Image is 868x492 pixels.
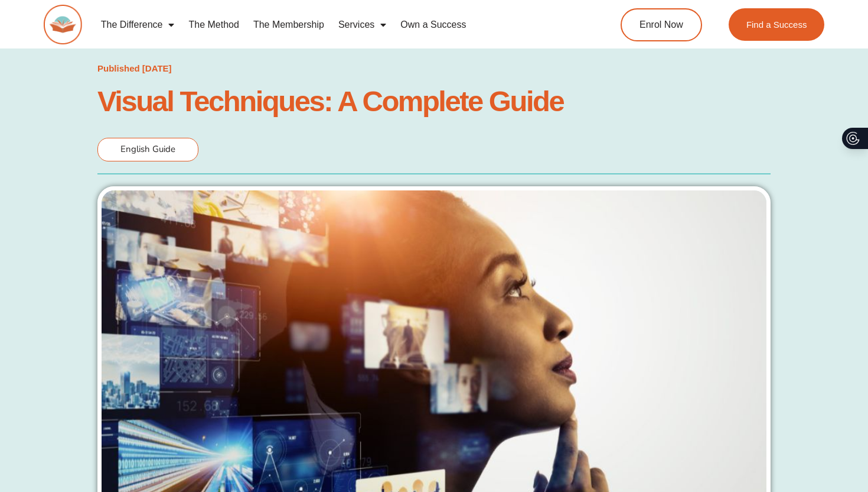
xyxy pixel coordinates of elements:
span: Published [97,63,140,73]
h1: Visual Techniques: A Complete Guide [97,88,771,114]
a: Own a Success [393,11,473,38]
a: Services [331,11,393,38]
a: The Difference [94,11,182,38]
a: The Membership [246,11,331,38]
span: Find a Success [746,20,807,29]
span: Enrol Now [639,20,683,30]
a: Published [DATE] [97,60,172,77]
a: The Method [181,11,246,38]
a: Enrol Now [621,8,702,41]
nav: Menu [94,11,576,38]
a: Find a Success [729,8,825,41]
span: English Guide [120,143,175,155]
time: [DATE] [142,63,172,73]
